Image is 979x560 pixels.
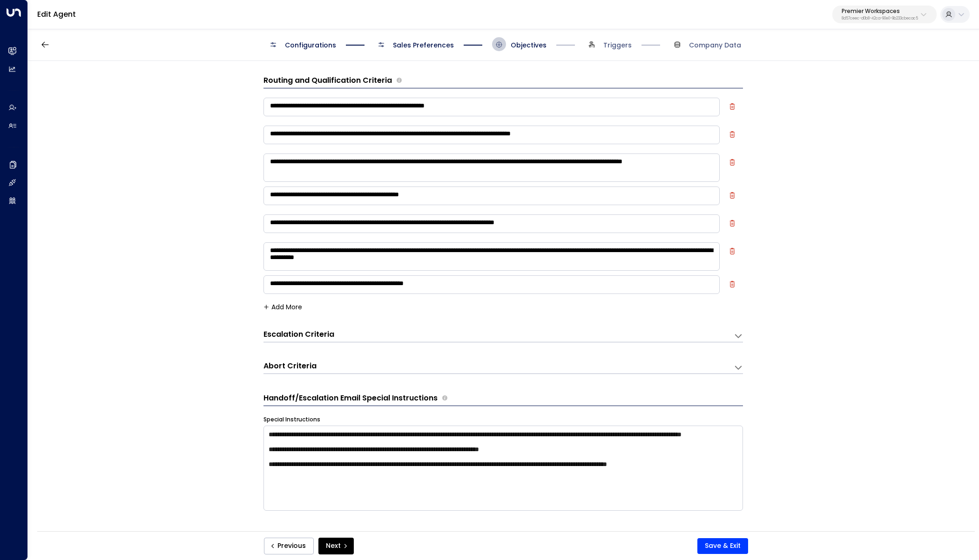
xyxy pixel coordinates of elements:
[842,8,918,14] p: Premier Workspaces
[263,393,438,404] h3: Handoff/Escalation Email Special Instructions
[263,329,334,340] h3: Escalation Criteria
[263,415,320,424] label: Special Instructions
[697,538,748,554] button: Save & Exit
[263,329,743,342] div: Escalation CriteriaDefine the scenarios in which the AI agent should escalate the conversation to...
[842,17,918,20] p: 8d57ceec-d0b8-42ca-90e0-9b233cbecac5
[263,303,302,311] button: Add More
[393,40,454,50] span: Sales Preferences
[263,361,317,372] h3: Abort Criteria
[37,9,76,20] a: Edit Agent
[285,40,336,50] span: Configurations
[442,393,447,404] span: Provide any specific instructions for the content of handoff or escalation emails. These notes gu...
[263,361,743,374] div: Abort CriteriaDefine the scenarios in which the AI agent should abort or terminate the conversati...
[263,75,392,86] h3: Routing and Qualification Criteria
[264,538,314,554] button: Previous
[263,529,743,543] h3: Escalation Preferences
[397,75,402,86] span: Define the criteria the agent uses to determine whether a lead is qualified for further actions l...
[511,40,547,50] span: Objectives
[318,538,354,554] button: Next
[603,40,632,50] span: Triggers
[689,40,741,50] span: Company Data
[832,6,937,23] button: Premier Workspaces8d57ceec-d0b8-42ca-90e0-9b233cbecac5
